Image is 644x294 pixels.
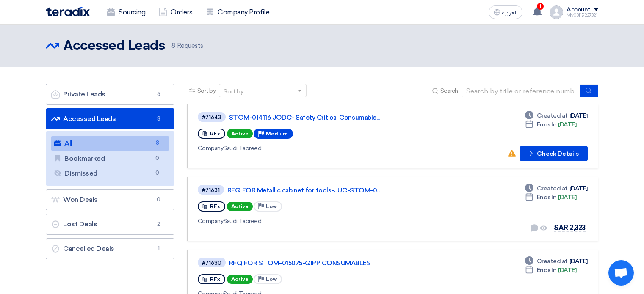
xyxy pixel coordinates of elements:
[199,3,276,22] a: Company Profile
[537,257,568,266] span: Created at
[537,193,557,202] span: Ends In
[198,217,441,225] div: Saudi Tabreed
[154,195,164,204] span: 0
[202,260,221,266] div: #71630
[198,217,224,225] span: Company
[502,10,517,16] span: العربية
[197,86,216,95] span: Sort by
[537,184,568,193] span: Created at
[462,85,580,97] input: Search by title or reference number
[152,3,199,22] a: Orders
[567,13,598,18] div: My03115227321
[525,193,577,202] div: [DATE]
[537,3,544,10] span: 1
[550,5,563,19] img: profile_test.png
[100,3,152,22] a: Sourcing
[266,203,277,209] span: Low
[227,129,253,138] span: Active
[198,145,224,152] span: Company
[46,238,174,259] a: Cancelled Deals1
[525,184,588,193] div: [DATE]
[520,146,588,161] button: Check Details
[46,84,174,105] a: Private Leads6
[202,187,220,193] div: #71631
[489,5,522,19] button: العربية
[202,115,221,120] div: #71643
[171,42,175,49] span: 8
[537,111,568,120] span: Created at
[567,6,591,14] div: Account
[537,266,557,275] span: Ends In
[51,166,169,181] a: Dismissed
[210,203,220,209] span: RFx
[266,276,277,282] span: Low
[51,151,169,166] a: Bookmarked
[154,245,164,253] span: 1
[227,202,253,211] span: Active
[227,275,253,284] span: Active
[266,131,288,137] span: Medium
[440,86,458,95] span: Search
[608,260,634,286] div: Open chat
[46,214,174,235] a: Lost Deals2
[198,144,442,153] div: Saudi Tabreed
[152,154,163,163] span: 0
[154,90,164,99] span: 6
[210,276,220,282] span: RFx
[537,120,557,129] span: Ends In
[525,120,577,129] div: [DATE]
[525,111,588,120] div: [DATE]
[154,115,164,123] span: 8
[227,187,439,194] a: RFQ FOR Metallic cabinet for tools-JUC-STOM-0...
[46,189,174,210] a: Won Deals0
[152,139,163,148] span: 8
[525,257,588,266] div: [DATE]
[64,38,165,55] h2: Accessed Leads
[229,259,441,267] a: RFQ FOR STOM-015075-QIPP CONSUMABLES
[171,41,203,51] span: Requests
[152,169,163,178] span: 0
[224,87,243,96] div: Sort by
[154,220,164,228] span: 2
[554,224,586,232] span: SAR 2,323
[46,108,174,129] a: Accessed Leads8
[229,114,441,121] a: STOM-014116 JODC- Safety Critical Consumable...
[525,266,577,275] div: [DATE]
[51,136,169,151] a: All
[46,7,90,16] img: Teradix logo
[210,131,220,137] span: RFx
